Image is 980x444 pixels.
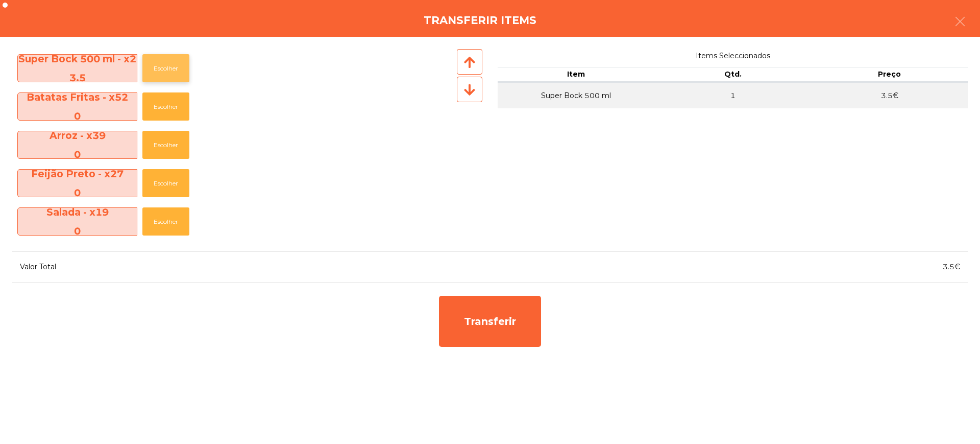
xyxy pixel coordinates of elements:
[142,131,189,159] button: Escolher
[18,50,137,87] span: Super Bock 500 ml - x2
[18,203,137,240] span: Salada - x19
[18,183,137,202] div: 0
[498,82,654,109] td: Super Bock 500 ml
[943,262,960,271] span: 3.5€
[18,126,137,163] span: Arroz - x39
[654,82,811,109] td: 1
[142,92,189,121] button: Escolher
[142,169,189,197] button: Escolher
[142,207,189,236] button: Escolher
[654,67,811,82] th: Qtd.
[18,88,137,125] span: Batatas Fritas - x52
[18,241,137,278] span: Picanha - x156
[424,13,536,28] h4: Transferir items
[18,165,137,202] span: Feijão Preto - x27
[18,145,137,163] div: 0
[142,54,189,82] button: Escolher
[498,67,654,82] th: Item
[18,107,137,125] div: 0
[20,262,56,271] span: Valor Total
[811,67,968,82] th: Preço
[439,296,541,347] div: Transferir
[18,222,137,240] div: 0
[18,68,137,87] div: 3.5
[498,49,968,63] span: Items Seleccionados
[811,82,968,109] td: 3.5€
